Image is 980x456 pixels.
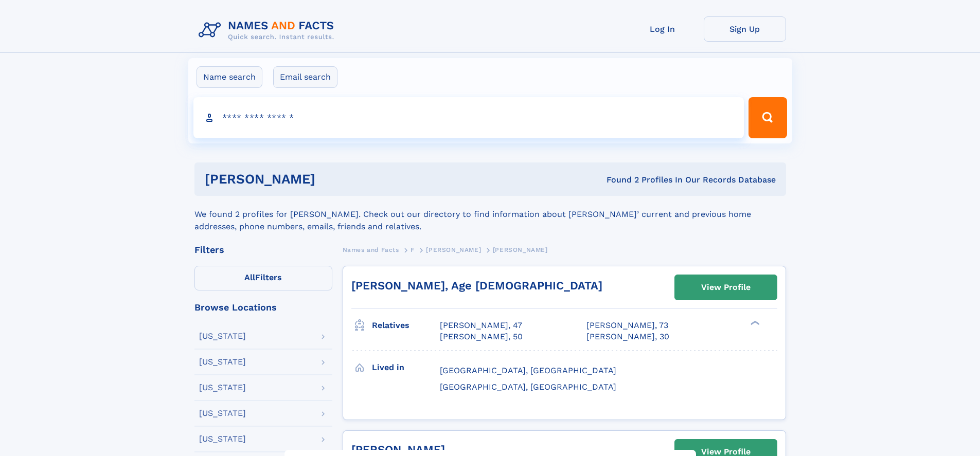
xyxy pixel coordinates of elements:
a: [PERSON_NAME], 30 [586,331,669,342]
input: search input [193,97,744,138]
div: [US_STATE] [199,384,246,392]
div: [US_STATE] [199,332,246,340]
a: Log In [621,16,704,42]
a: [PERSON_NAME], 73 [586,320,668,331]
a: [PERSON_NAME] [426,243,481,256]
div: ❯ [748,320,760,326]
button: Search Button [749,97,787,138]
div: [US_STATE] [199,435,246,443]
h3: Lived in [372,359,440,376]
span: [PERSON_NAME] [493,246,548,253]
label: Name search [197,66,262,88]
span: [GEOGRAPHIC_DATA], [GEOGRAPHIC_DATA] [440,382,616,392]
span: [GEOGRAPHIC_DATA], [GEOGRAPHIC_DATA] [440,366,616,375]
span: [PERSON_NAME] [426,246,481,253]
div: Filters [194,245,332,254]
div: [US_STATE] [199,358,246,366]
div: Found 2 Profiles In Our Records Database [461,174,776,186]
div: View Profile [701,276,751,299]
a: Sign Up [704,16,786,42]
h1: [PERSON_NAME] [205,173,461,186]
span: All [244,272,255,282]
div: We found 2 profiles for [PERSON_NAME]. Check out our directory to find information about [PERSON_... [194,196,786,233]
img: Logo Names and Facts [194,16,343,44]
div: [US_STATE] [199,409,246,417]
a: [PERSON_NAME], Age [DEMOGRAPHIC_DATA] [351,279,602,292]
a: [PERSON_NAME] [351,443,445,456]
a: Names and Facts [343,243,399,256]
h3: Relatives [372,317,440,334]
label: Filters [194,266,332,290]
a: [PERSON_NAME], 50 [440,331,523,342]
a: F [411,243,415,256]
label: Email search [273,66,337,88]
span: F [411,246,415,253]
div: Browse Locations [194,303,332,312]
a: [PERSON_NAME], 47 [440,320,522,331]
a: View Profile [675,275,777,300]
